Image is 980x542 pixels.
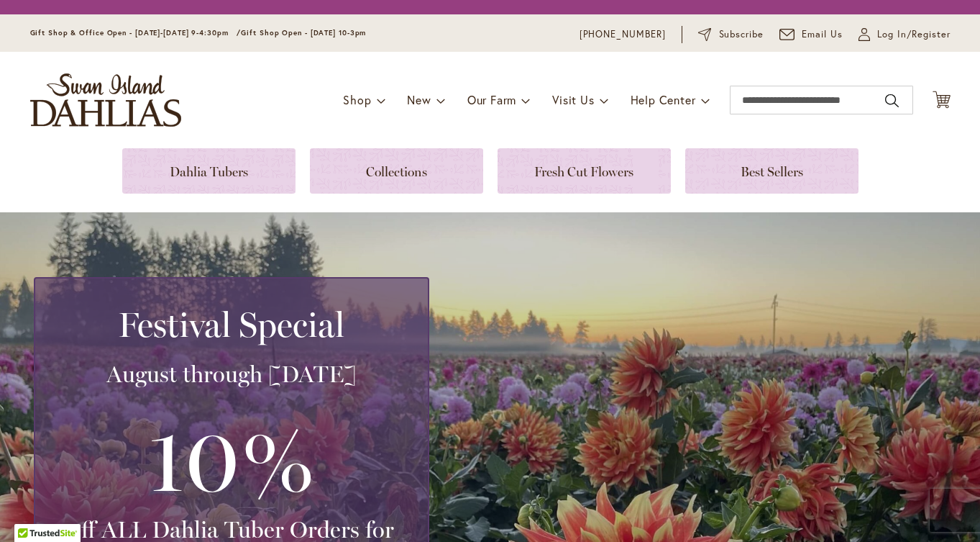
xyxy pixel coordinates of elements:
a: [PHONE_NUMBER] [580,27,667,42]
h2: Festival Special [52,304,411,345]
span: Subscribe [719,27,764,42]
a: Email Us [779,27,843,42]
a: store logo [30,73,181,127]
span: Email Us [802,27,843,42]
span: Visit Us [552,92,594,107]
h3: 10% [52,403,411,515]
span: Help Center [631,92,696,107]
button: Search [885,89,898,112]
span: Our Farm [467,92,516,107]
span: Gift Shop & Office Open - [DATE]-[DATE] 9-4:30pm / [30,28,242,37]
a: Log In/Register [858,27,951,42]
h3: August through [DATE] [52,360,411,389]
span: Gift Shop Open - [DATE] 10-3pm [241,28,366,37]
span: New [407,92,431,107]
span: Shop [343,92,371,107]
a: Subscribe [698,27,764,42]
span: Log In/Register [877,27,951,42]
